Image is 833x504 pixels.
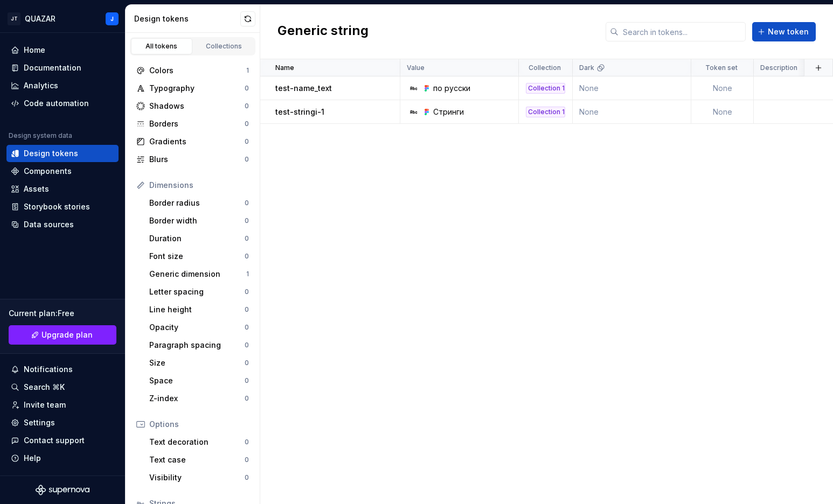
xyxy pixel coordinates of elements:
[132,151,253,168] a: Blurs0
[149,118,245,129] div: Borders
[245,199,249,207] div: 0
[245,305,249,314] div: 0
[149,286,245,297] div: Letter spacing
[149,437,245,447] div: Text decoration
[245,288,249,296] div: 0
[132,133,253,150] a: Gradients0
[245,252,249,261] div: 0
[245,102,249,110] div: 0
[573,76,691,100] td: None
[149,375,245,386] div: Space
[2,7,123,30] button: JTQUAZARJ
[24,148,78,159] div: Design tokens
[24,453,41,464] div: Help
[573,100,691,124] td: None
[145,451,253,468] a: Text case0
[245,376,249,385] div: 0
[6,396,119,414] a: Invite team
[24,201,90,212] div: Storybook stories
[9,325,116,345] a: Upgrade plan
[36,485,89,495] svg: Supernova Logo
[277,22,369,41] h2: Generic string
[6,59,119,76] a: Documentation
[145,194,253,212] a: Border radius0
[246,270,249,278] div: 1
[41,330,93,340] span: Upgrade plan
[149,154,245,165] div: Blurs
[245,120,249,128] div: 0
[149,180,249,191] div: Dimensions
[24,184,49,194] div: Assets
[526,83,565,94] div: Collection 1
[24,382,65,393] div: Search ⌘K
[6,95,119,112] a: Code automation
[691,76,754,100] td: None
[145,372,253,389] a: Space0
[6,77,119,94] a: Analytics
[6,361,119,378] button: Notifications
[145,433,253,451] a: Text decoration0
[752,22,816,41] button: New token
[149,419,249,430] div: Options
[24,417,55,428] div: Settings
[132,80,253,97] a: Typography0
[24,80,58,91] div: Analytics
[691,100,754,124] td: None
[149,322,245,333] div: Opacity
[24,400,66,410] div: Invite team
[8,12,20,25] div: JT
[197,42,251,51] div: Collections
[145,319,253,336] a: Opacity0
[145,283,253,300] a: Letter spacing0
[245,137,249,146] div: 0
[6,216,119,233] a: Data sources
[433,83,470,94] div: по русски
[245,84,249,93] div: 0
[526,107,565,117] div: Collection 1
[149,472,245,483] div: Visibility
[9,131,72,140] div: Design system data
[245,394,249,403] div: 0
[145,337,253,354] a: Paragraph spacing0
[24,62,81,73] div: Documentation
[145,212,253,229] a: Border width0
[245,234,249,243] div: 0
[149,393,245,404] div: Z-index
[134,13,240,24] div: Design tokens
[149,101,245,111] div: Shadows
[24,45,45,55] div: Home
[132,97,253,115] a: Shadows0
[245,216,249,225] div: 0
[24,98,89,109] div: Code automation
[245,456,249,464] div: 0
[145,248,253,265] a: Font size0
[149,233,245,244] div: Duration
[246,66,249,75] div: 1
[145,354,253,372] a: Size0
[245,359,249,367] div: 0
[149,83,245,94] div: Typography
[132,115,253,132] a: Borders0
[149,304,245,315] div: Line height
[145,230,253,247] a: Duration0
[6,163,119,180] a: Components
[619,22,746,41] input: Search in tokens...
[6,450,119,467] button: Help
[145,469,253,486] a: Visibility0
[24,364,73,375] div: Notifications
[6,379,119,396] button: Search ⌘K
[149,340,245,351] div: Paragraph spacing
[149,269,246,279] div: Generic dimension
[529,64,561,72] p: Collection
[24,166,72,177] div: Components
[135,42,189,51] div: All tokens
[149,65,246,76] div: Colors
[24,435,85,446] div: Contact support
[760,64,797,72] p: Description
[145,265,253,283] a: Generic dimension1
[6,41,119,59] a: Home
[6,180,119,198] a: Assets
[149,454,245,465] div: Text case
[245,341,249,349] div: 0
